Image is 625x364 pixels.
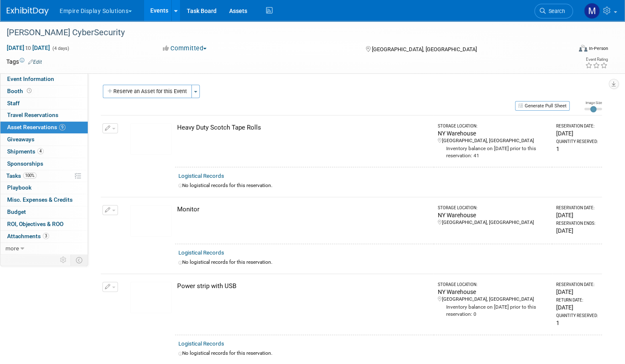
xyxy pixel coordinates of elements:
[546,8,565,14] span: Search
[556,145,599,153] div: 1
[37,148,44,154] span: 4
[518,44,608,56] div: Event Format
[0,86,88,97] a: Booth
[584,100,602,105] div: Image Size
[178,250,224,256] a: Logistical Records
[6,57,42,66] td: Tags
[0,109,88,121] a: Travel Reservations
[0,243,88,255] a: more
[556,139,599,145] div: Quantity Reserved:
[0,170,88,182] a: Tasks100%
[7,112,58,118] span: Travel Reservations
[52,46,69,51] span: (4 days)
[7,7,49,16] img: ExhibitDay
[534,4,573,18] a: Search
[0,194,88,206] a: Misc. Expenses & Credits
[6,44,50,52] span: [DATE] [DATE]
[0,98,88,109] a: Staff
[0,73,88,85] a: Event Information
[7,75,54,82] span: Event Information
[515,101,570,111] button: Generate Pull Sheet
[43,233,49,239] span: 3
[556,282,599,288] div: Reservation Date:
[4,25,557,40] div: [PERSON_NAME] CyberSecurity
[7,100,20,107] span: Staff
[71,255,88,265] td: Toggle Event Tabs
[7,233,49,239] span: Attachments
[556,205,599,211] div: Reservation Date:
[5,245,19,252] span: more
[438,303,549,318] div: Inventory balance on [DATE] prior to this reservation: 0
[0,218,88,230] a: ROI, Objectives & ROO
[556,226,599,235] div: [DATE]
[130,123,172,155] img: View Images
[0,134,88,146] a: Giveaways
[556,123,599,129] div: Reservation Date:
[56,255,71,265] td: Personalize Event Tab Strip
[7,160,43,167] span: Sponsorships
[178,350,599,357] div: No logistical records for this reservation.
[6,172,37,179] span: Tasks
[130,205,172,237] img: View Images
[438,144,549,159] div: Inventory balance on [DATE] prior to this reservation: 41
[438,129,549,138] div: NY Warehouse
[7,184,31,191] span: Playbook
[0,146,88,158] a: Shipments4
[556,297,599,303] div: Return Date:
[0,231,88,242] a: Attachments3
[24,44,32,51] span: to
[0,206,88,218] a: Budget
[585,57,608,62] div: Event Rating
[103,85,192,98] button: Reserve an Asset for this Event
[556,211,599,219] div: [DATE]
[372,46,477,52] span: [GEOGRAPHIC_DATA], [GEOGRAPHIC_DATA]
[160,44,210,53] button: Committed
[438,282,549,288] div: Storage Location:
[177,205,430,214] div: Monitor
[25,88,33,94] span: Booth not reserved yet
[28,59,42,65] a: Edit
[178,173,224,179] a: Logistical Records
[178,182,599,189] div: No logistical records for this reservation.
[7,88,33,94] span: Booth
[438,296,549,303] div: [GEOGRAPHIC_DATA], [GEOGRAPHIC_DATA]
[7,148,44,155] span: Shipments
[23,172,37,179] span: 100%
[7,221,63,227] span: ROI, Objectives & ROO
[579,45,587,52] img: Format-Inperson.png
[177,282,430,291] div: Power strip with USB
[178,341,224,347] a: Logistical Records
[0,122,88,133] a: Asset Reservations9
[0,158,88,170] a: Sponsorships
[438,123,549,129] div: Storage Location:
[438,288,549,296] div: NY Warehouse
[556,129,599,138] div: [DATE]
[130,282,172,313] img: View Images
[588,45,608,52] div: In-Person
[7,208,26,215] span: Budget
[438,219,549,226] div: [GEOGRAPHIC_DATA], [GEOGRAPHIC_DATA]
[7,124,65,130] span: Asset Reservations
[7,136,34,143] span: Giveaways
[556,319,599,327] div: 1
[438,205,549,211] div: Storage Location:
[556,288,599,296] div: [DATE]
[59,124,65,130] span: 9
[556,221,599,226] div: Reservation Ends:
[584,3,600,19] img: Matt h
[7,196,73,203] span: Misc. Expenses & Credits
[0,182,88,194] a: Playbook
[556,303,599,312] div: [DATE]
[177,123,430,132] div: Heavy Duty Scotch Tape Rolls
[438,211,549,219] div: NY Warehouse
[556,313,599,319] div: Quantity Reserved:
[178,259,599,266] div: No logistical records for this reservation.
[438,138,549,144] div: [GEOGRAPHIC_DATA], [GEOGRAPHIC_DATA]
